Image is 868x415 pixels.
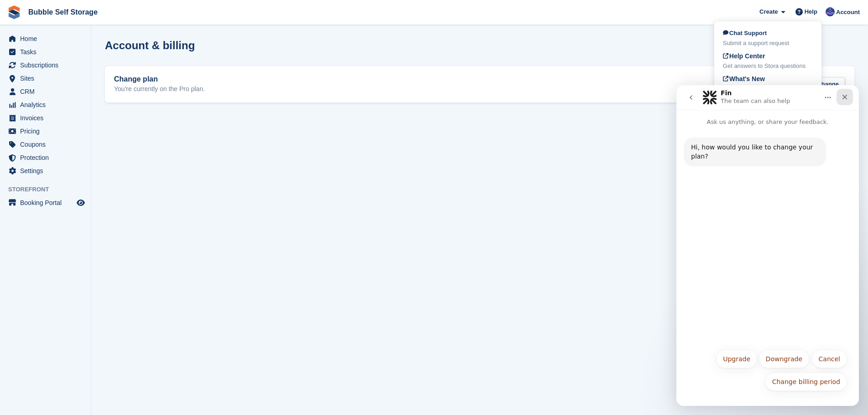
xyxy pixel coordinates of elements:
[5,98,86,111] a: menu
[723,61,813,71] div: Get answers to Stora questions
[5,196,86,209] a: menu
[836,8,860,17] span: Account
[5,164,86,177] a: menu
[75,197,86,208] a: Preview store
[676,85,859,406] iframe: Intercom live chat
[5,85,86,98] a: menu
[5,125,86,138] a: menu
[723,74,813,93] a: What's New Learn about changes to Stora
[759,7,778,16] span: Create
[114,85,205,93] p: You're currently on the Pro plan.
[105,66,854,102] a: Change plan You're currently on the Pro plan. Change
[5,151,86,164] a: menu
[7,5,21,19] img: stora-icon-8386f47178a22dfd0bd8f6a31ec36ba5ce8667c1dd55bd0f319d3a0aa187defe.svg
[805,7,817,16] span: Help
[20,125,75,138] span: Pricing
[20,98,75,111] span: Analytics
[20,85,75,98] span: CRM
[20,196,75,209] span: Booking Portal
[723,75,765,82] span: What's New
[5,59,86,72] a: menu
[20,46,75,58] span: Tasks
[20,59,75,72] span: Subscriptions
[811,77,845,92] div: Change
[20,151,75,164] span: Protection
[20,138,75,151] span: Coupons
[8,185,91,194] span: Storefront
[20,32,75,45] span: Home
[20,164,75,177] span: Settings
[5,72,86,85] a: menu
[114,75,205,83] h2: Change plan
[25,5,101,20] a: Bubble Self Storage
[5,32,86,45] a: menu
[723,84,813,93] div: Learn about changes to Stora
[723,30,767,36] span: Chat Support
[723,51,813,71] a: Help Center Get answers to Stora questions
[826,7,835,16] img: Stuart Jackson
[5,46,86,58] a: menu
[20,112,75,124] span: Invoices
[5,138,86,151] a: menu
[20,72,75,85] span: Sites
[5,112,86,124] a: menu
[105,39,195,51] h1: Account & billing
[723,52,765,60] span: Help Center
[723,39,813,48] div: Submit a support request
